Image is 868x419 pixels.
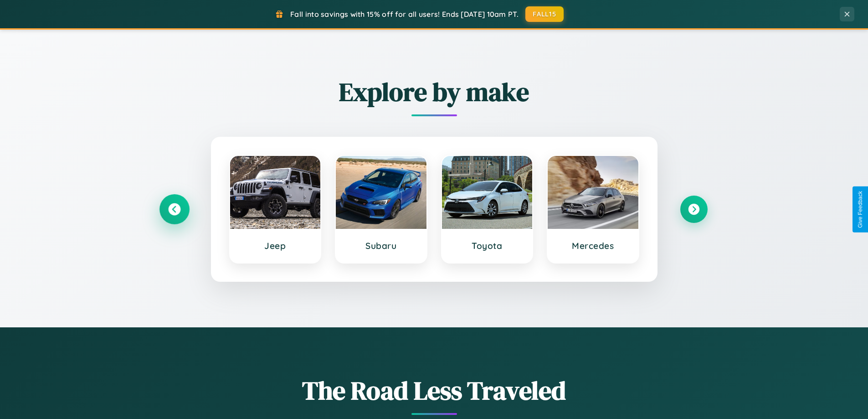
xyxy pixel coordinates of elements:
h3: Mercedes [557,240,629,251]
button: FALL15 [525,6,564,22]
h2: Explore by make [161,74,708,109]
span: Fall into savings with 15% off for all users! Ends [DATE] 10am PT. [290,10,519,19]
h1: The Road Less Traveled [161,373,708,408]
h3: Jeep [239,240,312,251]
h3: Toyota [451,240,524,251]
h3: Subaru [345,240,417,251]
div: Give Feedback [857,191,863,228]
